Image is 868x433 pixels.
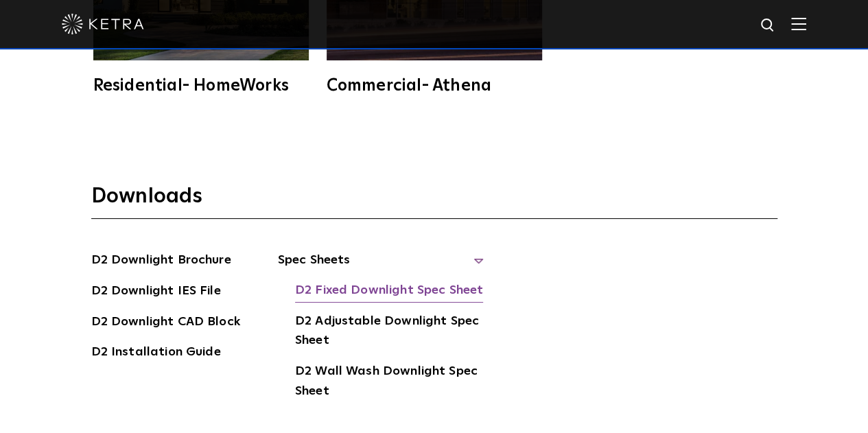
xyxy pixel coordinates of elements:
div: Residential- HomeWorks [93,78,309,94]
a: D2 Adjustable Downlight Spec Sheet [295,312,484,353]
a: D2 Downlight CAD Block [91,312,240,334]
a: D2 Downlight IES File [91,281,221,303]
a: D2 Fixed Downlight Spec Sheet [295,281,483,303]
img: search icon [760,17,777,34]
a: D2 Downlight Brochure [91,250,231,272]
img: Hamburger%20Nav.svg [791,17,806,30]
a: D2 Installation Guide [91,342,221,364]
h3: Downloads [91,183,777,219]
span: Spec Sheets [278,250,484,281]
img: ketra-logo-2019-white [62,14,144,34]
a: D2 Wall Wash Downlight Spec Sheet [295,362,484,403]
div: Commercial- Athena [327,78,542,94]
